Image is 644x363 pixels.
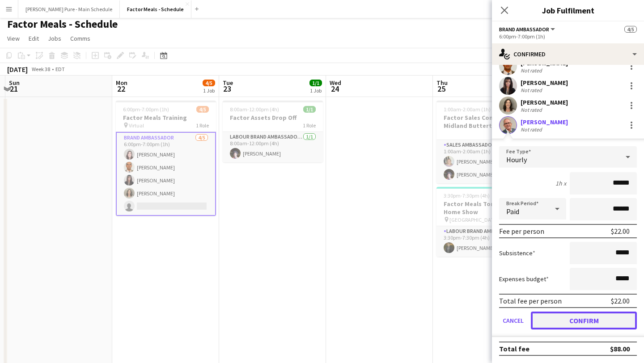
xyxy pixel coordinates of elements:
span: 4/5 [203,80,215,86]
span: Edit [29,34,39,42]
div: Not rated [521,87,544,93]
span: 1 Role [196,122,209,129]
div: Fee per person [499,227,544,236]
div: Confirmed [492,43,644,65]
span: Wed [330,79,341,87]
span: Thu [436,79,448,87]
div: 1h x [555,179,566,187]
span: 24 [328,84,341,94]
div: $22.00 [611,296,630,305]
span: 4/5 [196,106,209,113]
span: 1/1 [303,106,316,113]
button: [PERSON_NAME] Pure - Main Schedule [18,0,120,18]
span: Hourly [506,155,527,164]
h1: Factor Meals - Schedule [7,17,118,31]
span: View [7,34,20,42]
span: Jobs [48,34,61,42]
a: Jobs [44,33,65,44]
a: View [4,33,23,44]
button: Cancel [499,312,527,329]
app-job-card: 8:00am-12:00pm (4h)1/1Factor Assets Drop Off1 RoleLabour Brand Ambassadors1/18:00am-12:00pm (4h)[... [223,101,323,162]
span: Virtual [129,122,144,129]
span: 1 Role [303,122,316,129]
h3: Factor Assets Drop Off [223,114,323,122]
span: Sun [9,79,20,87]
h3: Job Fulfilment [492,4,644,16]
app-card-role: Brand Ambassador4/56:00pm-7:00pm (1h)[PERSON_NAME][PERSON_NAME][PERSON_NAME][PERSON_NAME] [116,132,216,216]
button: Confirm [531,312,637,329]
div: [PERSON_NAME] [521,79,568,87]
span: 4/5 [624,26,637,33]
div: EDT [55,66,65,72]
span: Comms [70,34,90,42]
span: [GEOGRAPHIC_DATA] [449,216,499,223]
div: [PERSON_NAME] [521,118,568,126]
div: 1 Job [310,87,322,94]
div: 1 Job [203,87,215,94]
button: Factor Meals - Schedule [120,0,191,18]
button: Brand Ambassador [499,26,556,33]
span: 8:00am-12:00pm (4h) [230,106,279,113]
div: Not rated [521,126,544,133]
app-card-role: Labour Brand Ambassadors1/13:30pm-7:30pm (4h)[PERSON_NAME] [436,226,537,257]
div: $22.00 [611,227,630,236]
span: Mon [116,79,127,87]
span: 22 [114,84,127,94]
span: 6:00pm-7:00pm (1h) [123,106,169,113]
span: Paid [506,207,519,216]
app-job-card: 1:00am-2:00am (1h)2/2Factor Sales Commission Midland Buttertart1 RoleSales Ambassador2/21:00am-2:... [436,101,537,183]
div: [PERSON_NAME] [521,98,568,106]
span: Tue [223,79,233,87]
span: 1:00am-2:00am (1h) [444,106,491,113]
div: Not rated [521,106,544,113]
span: Week 38 [30,66,52,72]
app-job-card: 3:30pm-7:30pm (4h)1/1Factor Meals Toronto Fall Home Show [GEOGRAPHIC_DATA]1 RoleLabour Brand Amba... [436,187,537,257]
app-card-role: Labour Brand Ambassadors1/18:00am-12:00pm (4h)[PERSON_NAME] [223,132,323,162]
div: 6:00pm-7:00pm (1h) [499,33,637,40]
app-card-role: Sales Ambassador2/21:00am-2:00am (1h)[PERSON_NAME][PERSON_NAME] [436,140,537,183]
a: Comms [67,33,94,44]
span: 1/1 [309,80,322,86]
span: 21 [8,84,20,94]
div: [DATE] [7,65,28,74]
span: 23 [221,84,233,94]
span: Brand Ambassador [499,26,549,33]
app-job-card: 6:00pm-7:00pm (1h)4/5Factor Meals Training Virtual1 RoleBrand Ambassador4/56:00pm-7:00pm (1h)[PER... [116,101,216,216]
label: Subsistence [499,249,535,257]
div: Not rated [521,67,544,74]
span: 25 [435,84,448,94]
div: $88.00 [610,344,630,353]
h3: Factor Sales Commission Midland Buttertart [436,114,537,130]
div: Total fee [499,344,530,353]
h3: Factor Meals Toronto Fall Home Show [436,200,537,216]
label: Expenses budget [499,275,549,283]
a: Edit [25,33,42,44]
span: 3:30pm-7:30pm (4h) [444,192,490,199]
div: Total fee per person [499,296,562,305]
h3: Factor Meals Training [116,114,216,122]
